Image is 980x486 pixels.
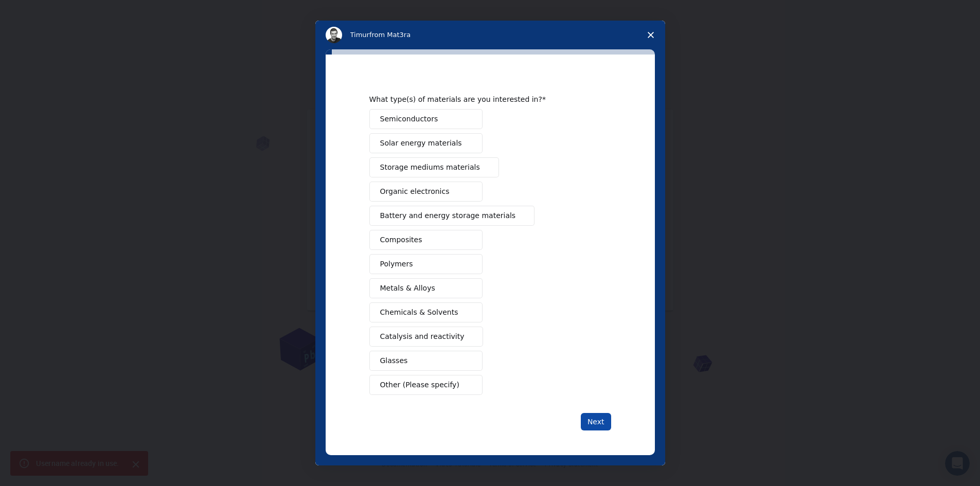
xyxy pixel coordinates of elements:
[380,355,408,366] span: Glasses
[350,31,369,39] span: Timur
[380,259,413,269] span: Polymers
[581,413,611,430] button: Next
[380,138,462,149] span: Solar energy materials
[380,114,438,124] span: Semiconductors
[369,302,483,322] button: Chemicals & Solvents
[380,162,480,173] span: Storage mediums materials
[369,109,483,129] button: Semiconductors
[380,235,422,245] span: Composites
[369,254,483,274] button: Polymers
[369,182,483,202] button: Organic electronics
[636,21,665,49] span: Close survey
[380,210,516,221] span: Battery and energy storage materials
[380,307,458,318] span: Chemicals & Solvents
[21,7,58,16] span: Support
[369,351,483,371] button: Glasses
[369,157,499,177] button: Storage mediums materials
[369,278,483,298] button: Metals & Alloys
[380,380,459,390] span: Other (Please specify)
[326,27,342,43] img: Profile image for Timur
[380,331,465,342] span: Catalysis and reactivity
[369,133,483,153] button: Solar energy materials
[369,31,411,39] span: from Mat3ra
[369,206,535,226] button: Battery and energy storage materials
[369,95,596,104] div: What type(s) of materials are you interested in?
[380,283,435,294] span: Metals & Alloys
[380,186,450,197] span: Organic electronics
[369,375,483,395] button: Other (Please specify)
[369,327,484,347] button: Catalysis and reactivity
[369,230,483,250] button: Composites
